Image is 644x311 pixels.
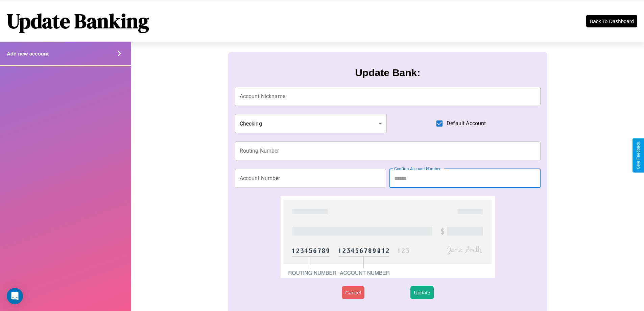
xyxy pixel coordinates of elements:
[7,288,23,304] div: Open Intercom Messenger
[281,196,495,278] img: check
[636,142,641,169] div: Give Feedback
[586,15,637,27] button: Back To Dashboard
[342,286,364,299] button: Cancel
[235,114,387,133] div: Checking
[410,286,433,299] button: Update
[7,51,49,57] h4: Add new account
[394,166,440,172] label: Confirm Account Number
[447,119,486,128] span: Default Account
[355,67,420,79] h3: Update Bank:
[7,7,149,35] h1: Update Banking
